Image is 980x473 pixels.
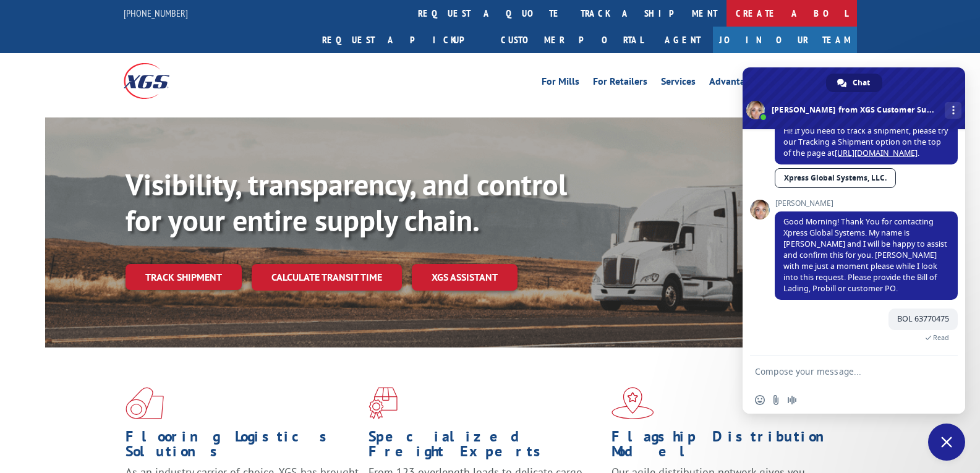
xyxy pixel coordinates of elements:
a: Xpress Global Systems, LLC. [775,168,896,188]
a: Track shipment [126,264,242,290]
a: Advantages [709,77,760,90]
a: For Retailers [593,77,647,90]
span: Chat [853,74,870,92]
a: Chat [826,74,882,92]
a: [PHONE_NUMBER] [124,7,188,19]
span: Good Morning! Thank You for contacting Xpress Global Systems. My name is [PERSON_NAME] and I will... [783,216,947,294]
span: Hi! If you need to track a shipment, please try our Tracking a Shipment option on the top of the ... [783,126,948,158]
a: Close chat [928,424,965,461]
h1: Flagship Distribution Model [611,429,845,465]
img: xgs-icon-total-supply-chain-intelligence-red [126,387,164,419]
span: BOL 63770475 [897,313,949,324]
a: Calculate transit time [252,264,402,291]
img: xgs-icon-focused-on-flooring-red [369,387,398,419]
h1: Flooring Logistics Solutions [126,429,359,465]
span: [PERSON_NAME] [775,199,958,208]
img: xgs-icon-flagship-distribution-model-red [611,387,654,419]
a: Agent [652,27,713,53]
a: XGS ASSISTANT [412,264,518,291]
textarea: Compose your message... [755,356,928,386]
a: For Mills [542,77,579,90]
b: Visibility, transparency, and control for your entire supply chain. [126,165,567,239]
span: Read [933,333,949,342]
span: Send a file [771,395,781,405]
a: [URL][DOMAIN_NAME] [835,148,918,158]
a: Request a pickup [313,27,492,53]
a: Customer Portal [492,27,652,53]
span: Insert an emoji [755,395,765,405]
a: Join Our Team [713,27,857,53]
h1: Specialized Freight Experts [369,429,602,465]
a: Services [661,77,696,90]
span: Audio message [787,395,797,405]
